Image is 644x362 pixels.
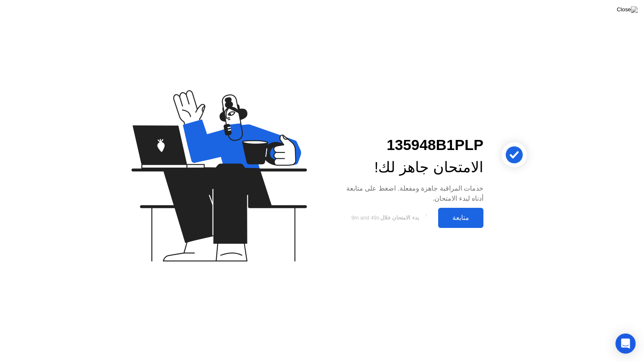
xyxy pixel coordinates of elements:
div: 135948B1PLP [335,134,483,156]
button: بدء الامتحان خلال9m and 49s [335,210,434,226]
button: متابعة [438,208,483,228]
div: Open Intercom Messenger [615,334,636,354]
div: متابعة [441,214,481,222]
span: 9m and 49s [351,215,379,221]
div: خدمات المراقبة جاهزة ومفعلة. اضغط على متابعة أدناه لبدء الامتحان. [335,184,483,204]
div: الامتحان جاهز لك! [335,156,483,178]
img: Close [617,6,638,13]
